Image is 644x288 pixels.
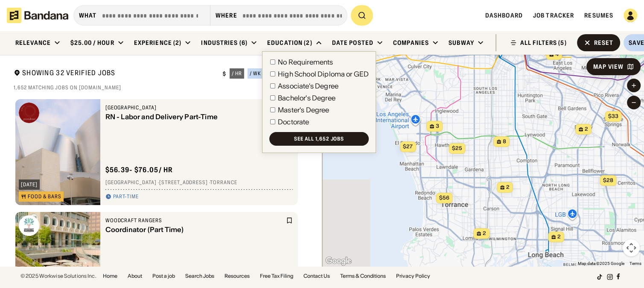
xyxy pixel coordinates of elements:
[485,12,523,19] a: Dashboard
[533,12,574,19] a: Job Tracker
[278,71,369,77] div: High School Diploma or GED
[185,273,214,279] a: Search Jobs
[439,194,449,201] span: $56
[557,233,561,241] span: 2
[152,273,175,279] a: Post a job
[232,71,242,76] div: / hr
[105,104,284,111] div: [GEOGRAPHIC_DATA]
[294,136,344,141] div: See all 1,652 jobs
[436,123,439,130] span: 3
[396,273,430,279] a: Privacy Policy
[585,126,588,133] span: 2
[103,273,117,279] a: Home
[19,103,39,123] img: Providence logo
[21,182,38,187] div: [DATE]
[303,273,330,279] a: Contact Us
[14,84,309,91] div: 1,652 matching jobs on [DOMAIN_NAME]
[105,226,284,234] div: Coordinator (Part Time)
[278,82,338,89] div: Associate's Degree
[324,256,353,267] a: Open this area in Google Maps (opens a new window)
[584,12,613,19] a: Resumes
[623,239,640,256] button: Map camera controls
[452,145,462,151] span: $25
[201,39,248,47] div: Industries (6)
[224,273,250,279] a: Resources
[223,71,226,77] div: $
[128,273,142,279] a: About
[15,39,51,47] div: Relevance
[216,12,237,19] div: Where
[578,261,624,266] span: Map data ©2025 Google
[14,96,308,273] div: grid
[20,273,96,279] div: © 2025 Workwise Solutions Inc.
[332,39,373,47] div: Date Posted
[278,106,329,113] div: Master's Degree
[105,217,284,224] div: Woodcraft Rangers
[105,113,284,121] div: RN - Labor and Delivery Part-Time
[629,261,641,266] a: Terms (opens in new tab)
[134,39,182,47] div: Experience (2)
[113,194,139,200] div: Part-time
[267,39,312,47] div: Education (2)
[503,138,506,145] span: 8
[449,39,474,47] div: Subway
[278,59,333,65] div: No Requirements
[393,39,429,47] div: Companies
[403,143,413,150] span: $27
[594,40,614,46] div: Reset
[324,256,353,267] img: Google
[250,71,261,76] div: / wk
[79,12,96,19] div: what
[506,184,510,191] span: 2
[105,179,293,186] div: [GEOGRAPHIC_DATA] · [STREET_ADDRESS] · Torrance
[593,64,624,70] div: Map View
[260,273,293,279] a: Free Tax Filing
[19,215,39,236] img: Woodcraft Rangers logo
[7,8,68,23] img: Bandana logotype
[608,113,618,119] span: $33
[520,40,567,46] div: ALL FILTERS (5)
[483,230,486,237] span: 2
[14,68,216,79] div: Showing 32 Verified Jobs
[105,165,173,174] div: $ 56.39 - $76.05 / hr
[278,118,309,125] div: Doctorate
[278,94,335,101] div: Bachelor's Degree
[603,177,613,183] span: $28
[28,194,61,199] div: Food & Bars
[340,273,386,279] a: Terms & Conditions
[70,39,114,47] div: $25.00 / hour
